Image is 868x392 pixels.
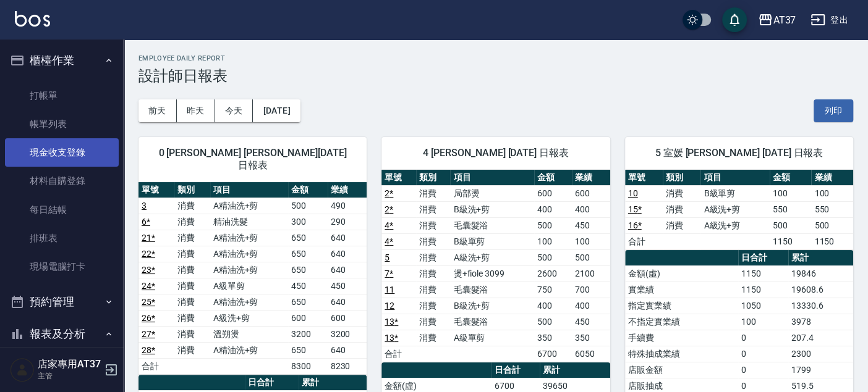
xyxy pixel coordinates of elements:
th: 項目 [450,170,534,186]
th: 日合計 [491,362,540,378]
a: 現場電腦打卡 [5,252,119,281]
th: 業績 [811,170,853,186]
td: 600 [288,310,328,326]
td: 合計 [381,346,416,362]
td: 100 [738,314,788,330]
th: 業績 [328,182,367,198]
td: 400 [572,201,610,217]
td: 500 [534,217,572,233]
button: 今天 [215,99,253,122]
td: A級洗+剪 [700,217,769,233]
td: 毛囊髮浴 [450,217,534,233]
td: 500 [534,249,572,265]
td: 消費 [174,198,210,214]
a: 3 [142,201,147,211]
td: B級單剪 [450,233,534,249]
td: 消費 [416,281,451,298]
td: 450 [328,278,367,294]
td: 750 [534,281,572,298]
td: 500 [572,249,610,265]
td: 指定實業績 [625,298,738,314]
td: A精油洗+剪 [210,342,288,358]
td: 消費 [416,298,451,314]
h3: 設計師日報表 [138,67,853,85]
td: 300 [288,214,328,230]
td: 450 [572,314,610,330]
td: 0 [738,346,788,362]
td: A級洗+剪 [450,249,534,265]
td: 消費 [663,217,700,233]
td: 3978 [788,314,853,330]
td: A精油洗+剪 [210,230,288,246]
img: Person [10,357,35,382]
td: A級單剪 [450,330,534,346]
td: 消費 [174,310,210,326]
td: 2600 [534,265,572,281]
td: 640 [328,262,367,278]
td: A精油洗+剪 [210,246,288,262]
td: B級洗+剪 [450,201,534,217]
h5: 店家專用AT37 [38,358,101,370]
td: 19608.6 [788,281,853,298]
h2: Employee Daily Report [138,54,853,62]
a: 5 [385,252,389,262]
td: B級洗+剪 [450,298,534,314]
td: 2100 [572,265,610,281]
button: save [722,7,747,32]
button: 櫃檯作業 [5,44,119,77]
td: 600 [534,185,572,201]
td: 500 [770,217,812,233]
td: 消費 [663,201,700,217]
span: 4 [PERSON_NAME] [DATE] 日報表 [396,147,595,159]
td: 消費 [174,294,210,310]
p: 主管 [38,370,101,382]
td: 1150 [811,233,853,249]
td: 450 [572,217,610,233]
td: 640 [328,246,367,262]
span: 0 [PERSON_NAME] [PERSON_NAME][DATE] 日報表 [153,147,352,172]
button: 前天 [138,99,177,122]
td: A精油洗+剪 [210,198,288,214]
td: 650 [288,342,328,358]
a: 帳單列表 [5,110,119,138]
td: 店販金額 [625,362,738,378]
a: 每日結帳 [5,196,119,224]
table: a dense table [381,170,610,362]
td: 500 [811,217,853,233]
th: 金額 [770,170,812,186]
td: 燙+fiole 3099 [450,265,534,281]
td: 500 [288,198,328,214]
td: 350 [572,330,610,346]
td: 100 [572,233,610,249]
td: 溫朔燙 [210,326,288,342]
td: 207.4 [788,330,853,346]
td: A級單剪 [210,278,288,294]
td: 350 [534,330,572,346]
td: 100 [811,185,853,201]
a: 12 [385,301,394,311]
a: 打帳單 [5,81,119,110]
td: 消費 [416,201,451,217]
td: 400 [534,298,572,314]
td: 局部燙 [450,185,534,201]
td: 消費 [663,185,700,201]
td: 消費 [416,185,451,201]
td: 消費 [416,249,451,265]
td: 650 [288,230,328,246]
td: 1050 [738,298,788,314]
td: 290 [328,214,367,230]
th: 單號 [138,182,174,198]
th: 單號 [625,170,663,186]
td: 0 [738,330,788,346]
td: 消費 [174,342,210,358]
div: AT37 [773,12,796,28]
td: 600 [572,185,610,201]
td: 消費 [416,314,451,330]
td: 合計 [625,233,663,249]
th: 金額 [534,170,572,186]
th: 項目 [210,182,288,198]
th: 項目 [700,170,769,186]
table: a dense table [625,170,853,250]
th: 累計 [788,250,853,266]
a: 材料自購登錄 [5,167,119,195]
